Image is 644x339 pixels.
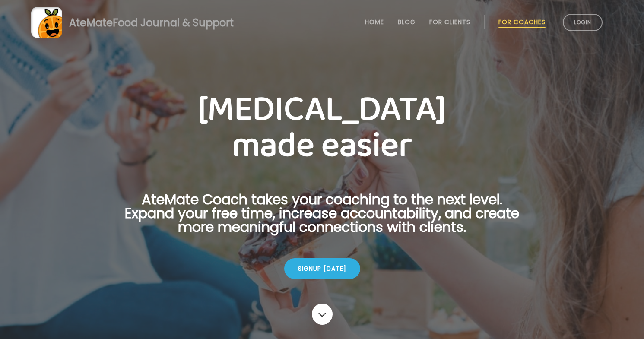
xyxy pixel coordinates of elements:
a: For Coaches [498,19,546,25]
p: AteMate Coach takes your coaching to the next level. Expand your free time, increase accountabili... [111,193,533,244]
div: AteMate [62,15,234,30]
span: Food Journal & Support [113,16,234,30]
h1: [MEDICAL_DATA] made easier [111,92,533,164]
a: AteMateFood Journal & Support [31,7,613,38]
a: Home [365,19,384,25]
div: Signup [DATE] [284,258,360,279]
a: For Clients [429,19,470,25]
a: Blog [398,19,416,25]
a: Login [563,14,603,31]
